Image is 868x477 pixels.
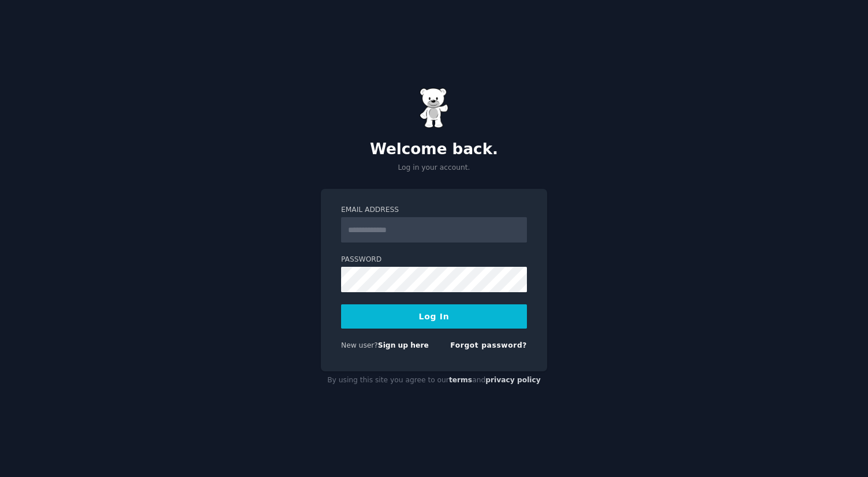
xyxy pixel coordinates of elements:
label: Email Address [341,205,527,215]
a: privacy policy [485,376,541,384]
p: Log in your account. [321,163,547,173]
label: Password [341,255,527,265]
button: Log In [341,304,527,329]
span: New user? [341,341,378,349]
div: By using this site you agree to our and [321,371,547,390]
a: terms [449,376,472,384]
a: Sign up here [378,341,429,349]
img: Gummy Bear [420,88,448,128]
a: Forgot password? [450,341,527,349]
h2: Welcome back. [321,140,547,159]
